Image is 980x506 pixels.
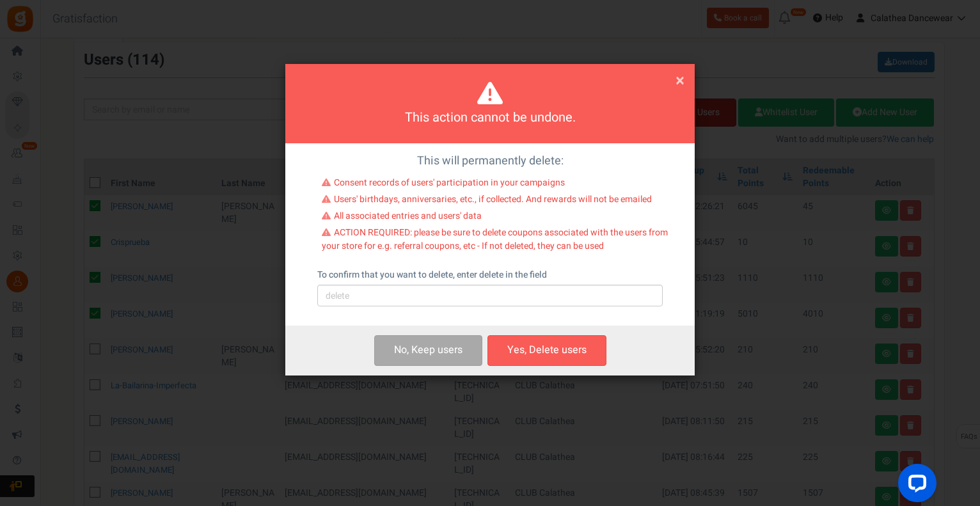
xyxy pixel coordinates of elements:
span: s [457,342,462,358]
li: Users' birthdays, anniversaries, etc., if collected. And rewards will not be emailed [322,193,668,210]
h4: This action cannot be undone. [301,109,679,127]
button: Yes, Delete users [487,335,606,365]
button: No, Keep users [374,335,482,365]
label: To confirm that you want to delete, enter delete in the field [317,269,547,281]
li: All associated entries and users' data [322,210,668,226]
li: Consent records of users' participation in your campaigns [322,177,668,193]
input: delete [317,285,663,306]
p: This will permanently delete: [295,153,685,170]
li: ACTION REQUIRED: please be sure to delete coupons associated with the users from your store for e... [322,226,668,256]
span: × [676,68,684,93]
